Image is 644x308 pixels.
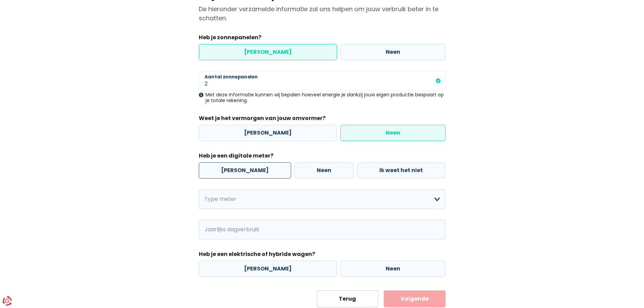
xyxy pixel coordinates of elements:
label: Neen [340,44,446,60]
label: Neen [340,125,446,141]
label: [PERSON_NAME] [199,162,291,179]
legend: Heb je zonnepanelen? [199,33,446,44]
button: Terug [317,290,379,307]
div: Met deze informatie kunnen wij bepalen hoeveel energie je dankzij jouw eigen productie bespaart o... [199,92,446,103]
button: Volgende [384,290,446,307]
legend: Heb je een elektrische of hybride wagen? [199,250,446,261]
label: [PERSON_NAME] [199,261,337,277]
label: Neen [340,261,446,277]
label: Neen [294,162,354,179]
span: kWh [199,220,217,239]
legend: Weet je het vermorgen van jouw omvormer? [199,114,446,125]
legend: Heb je een digitale meter? [199,152,446,162]
label: [PERSON_NAME] [199,125,337,141]
label: Ik weet het niet [357,162,445,179]
label: [PERSON_NAME] [199,44,337,60]
p: De hieronder verzamelde informatie zal ons helpen om jouw verbruik beter in te schatten. [199,4,446,23]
